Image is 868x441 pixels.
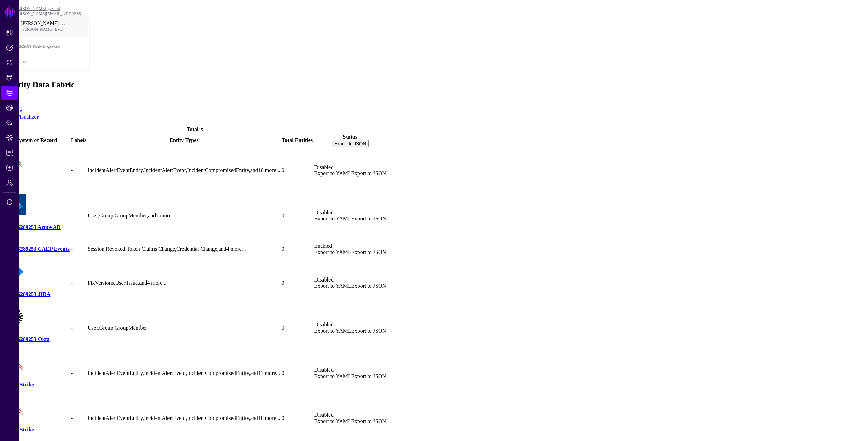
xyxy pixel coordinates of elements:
span: Enabled [314,243,332,249]
a: Export to JSON [351,283,386,289]
td: - [71,193,87,238]
td: User, Group, GroupMember, and [87,193,280,238]
span: Dashboard [6,29,13,36]
span: Disabled [314,277,334,283]
a: Snippets [1,56,18,70]
td: IncidentAlertEventEntity, IncidentAlertEvent, IncidentCompromisedEntity, and [87,148,280,193]
a: Policies [1,41,18,55]
a: Export to JSON [351,216,386,222]
td: FixVersions, User, Issue, and [87,260,280,305]
td: 0 [281,239,313,260]
span: Policy Lens [6,119,13,126]
td: 0 [281,148,313,193]
h2: Identity Data Fabric [3,80,865,89]
span: Disabled [314,412,334,418]
div: Log out [14,59,89,64]
a: 4 more... [226,246,246,252]
a: Identity Data Fabric [1,86,18,100]
td: 0 [281,193,313,238]
span: Support [6,199,13,206]
div: Total Entities [282,137,313,143]
span: Reports [6,149,13,156]
div: Status [314,134,386,140]
td: - [71,148,87,193]
td: User, Group, GroupMember [87,306,280,350]
td: - [71,260,87,305]
span: Protected Systems [6,74,13,81]
span: [PERSON_NAME]-gsz-test [14,44,69,49]
span: [PERSON_NAME][EMAIL_ADDRESS] [21,27,67,32]
td: - [71,306,87,350]
a: Export to YAML [314,373,351,379]
a: [PERSON_NAME]-gsz-test [14,35,89,57]
div: [PERSON_NAME][EMAIL_ADDRESS] [14,11,89,16]
a: Admin [1,176,18,189]
td: Session Revoked, Token Claims Change, Credential Change, and [87,239,280,260]
a: 142585289253 Okta [4,336,50,342]
a: 142585289253 CAEP Events [4,246,70,252]
span: Disabled [314,367,334,373]
a: Protected Systems [1,71,18,85]
a: Data Lens [1,131,18,145]
a: Visualizer [16,114,39,120]
td: - [71,351,87,395]
td: 0 [281,260,313,305]
a: Policy Lens [1,116,18,130]
a: Dashboard [1,26,18,40]
a: Export to YAML [314,216,351,222]
span: Disabled [314,164,334,170]
span: Snippets [6,59,13,66]
td: 0 [281,396,313,441]
a: Export to YAML [314,328,351,334]
a: 4 more... [147,280,166,286]
td: 0 [281,351,313,395]
a: SGNL [4,4,16,19]
span: Entity Types [169,137,198,143]
div: Labels [71,137,86,143]
span: Admin [6,179,13,186]
a: 11 more... [258,370,280,376]
span: CAEP Hub [6,104,13,111]
td: IncidentAlertEventEntity, IncidentAlertEvent, IncidentCompromisedEntity, and [87,396,280,441]
span: Policies [6,44,13,51]
small: 15 [198,127,203,132]
a: Export to YAML [314,170,351,176]
a: Export to YAML [314,283,351,289]
a: Export to JSON [351,373,386,379]
span: Data Lens [6,134,13,141]
a: Export to YAML [314,249,351,255]
a: 142585289253 Azure AD [4,224,61,230]
a: Export to JSON [351,170,386,176]
a: List [16,108,25,113]
a: Export to JSON [351,249,386,255]
strong: Total [187,126,198,132]
a: 7 more... [156,213,175,218]
a: Export to JSON [351,418,386,424]
a: 142585289253 JIRA [4,291,50,297]
button: Export to JSON [332,140,369,147]
span: [PERSON_NAME]-gsz-test [21,21,67,26]
a: 10 more... [258,167,280,173]
a: Logs [1,161,18,174]
span: Disabled [314,322,334,328]
span: Logs [6,164,13,171]
td: IncidentAlertEventEntity, IncidentAlertEvent, IncidentCompromisedEntity, and [87,351,280,395]
span: Identity Data Fabric [6,89,13,96]
a: Reports [1,146,18,159]
a: CAEP Hub [1,101,18,115]
a: [PERSON_NAME]-gsz-test [14,6,60,11]
a: Export to YAML [314,418,351,424]
a: Export to JSON [351,328,386,334]
td: 0 [281,306,313,350]
span: Disabled [314,210,334,215]
td: - [71,396,87,441]
a: 10 more... [258,415,280,421]
td: - [71,239,87,260]
div: System of Record [4,137,70,143]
